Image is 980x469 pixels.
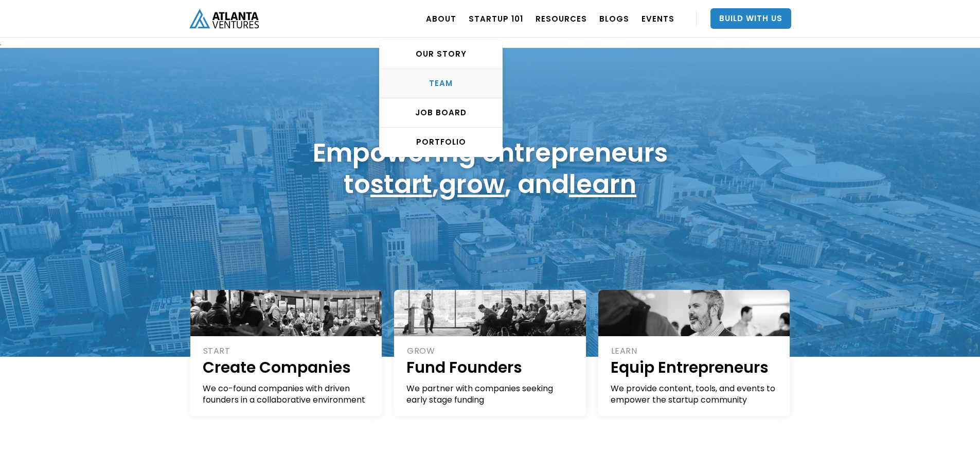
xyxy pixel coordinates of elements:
div: PORTFOLIO [380,137,502,147]
a: EVENTS [642,4,674,33]
div: We partner with companies seeking early stage funding [406,383,575,406]
h1: Equip Entrepreneurs [611,357,779,378]
div: We co-found companies with driven founders in a collaborative environment [203,383,371,406]
a: RESOURCES [536,4,587,33]
a: ABOUT [426,4,456,33]
a: GROWFund FoundersWe partner with companies seeking early stage funding [394,290,586,416]
a: learn [569,166,636,202]
a: OUR STORY [380,40,502,69]
div: Job Board [380,108,502,118]
a: Build With Us [710,8,791,29]
div: We provide content, tools, and events to empower the startup community [611,383,779,406]
div: START [203,345,371,357]
a: Job Board [380,98,502,128]
h1: Create Companies [203,357,371,378]
a: TEAM [380,69,502,98]
a: grow [439,166,505,202]
div: LEARN [611,345,779,357]
a: Startup 101 [469,4,523,33]
a: LEARNEquip EntrepreneursWe provide content, tools, and events to empower the startup community [598,290,790,416]
a: PORTFOLIO [380,128,502,157]
div: GROW [407,345,575,357]
div: TEAM [380,78,502,89]
a: STARTCreate CompaniesWe co-found companies with driven founders in a collaborative environment [190,290,382,416]
h1: Fund Founders [406,357,575,378]
a: start [370,166,432,202]
div: OUR STORY [380,49,502,59]
h1: Empowering entrepreneurs to , , and [313,137,668,200]
a: BLOGS [599,4,629,33]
